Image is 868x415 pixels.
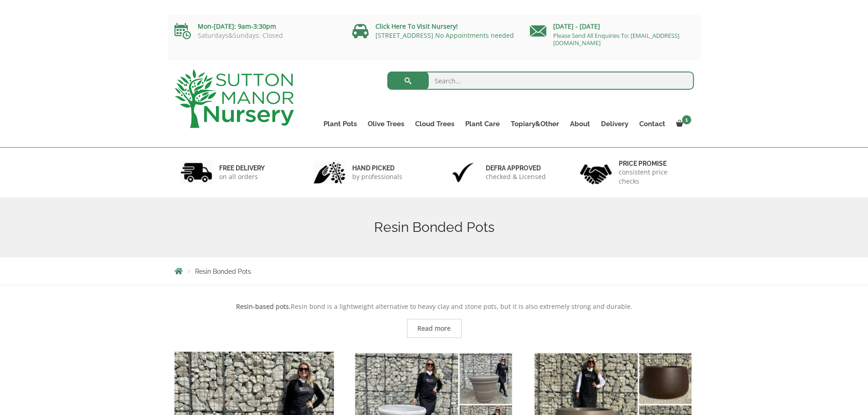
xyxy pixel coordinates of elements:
a: Plant Care [460,118,505,130]
strong: Resin-based pots. [236,302,291,311]
a: About [565,118,596,130]
img: 2.jpg [313,161,345,184]
p: checked & Licensed [486,172,546,181]
p: consistent price checks [619,168,688,186]
p: Mon-[DATE]: 9am-3:30pm [175,21,339,32]
nav: Breadcrumbs [175,267,694,275]
p: Saturdays&Sundays: Closed [175,32,339,39]
a: Contact [634,118,671,130]
h6: hand picked [352,164,402,172]
h6: Defra approved [486,164,546,172]
a: Plant Pots [318,118,362,130]
img: 1.jpg [180,161,212,184]
a: 1 [671,118,694,130]
p: Resin bond is a lightweight alternative to heavy clay and stone pots, but it is also extremely st... [175,301,694,312]
a: Cloud Trees [410,118,460,130]
span: Resin Bonded Pots [195,268,251,275]
p: on all orders [219,172,265,181]
a: Olive Trees [362,118,410,130]
span: Read more [417,325,451,332]
span: 1 [682,115,691,124]
h6: Price promise [619,159,688,168]
a: Delivery [596,118,634,130]
p: by professionals [352,172,402,181]
img: logo [175,69,294,128]
input: Search... [387,72,694,90]
a: Click Here To Visit Nursery! [375,22,458,31]
p: [DATE] - [DATE] [530,21,694,32]
a: Please Send All Enquiries To: [EMAIL_ADDRESS][DOMAIN_NAME] [553,31,679,47]
img: 4.jpg [580,159,612,186]
a: [STREET_ADDRESS] No Appointments needed [375,31,514,40]
h1: Resin Bonded Pots [175,219,694,236]
h6: FREE DELIVERY [219,164,265,172]
img: 3.jpg [447,161,479,184]
a: Topiary&Other [505,118,565,130]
